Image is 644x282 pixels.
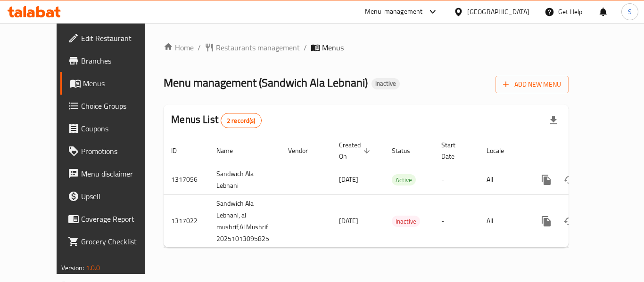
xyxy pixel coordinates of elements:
[441,139,468,162] span: Start Date
[542,109,565,132] div: Export file
[304,42,307,53] li: /
[60,185,164,208] a: Upsell
[205,42,300,53] a: Restaurants management
[372,80,400,88] span: Inactive
[60,230,164,253] a: Grocery Checklist
[216,145,245,156] span: Name
[164,72,368,93] span: Menu management ( Sandwich Ala Lebnani )
[60,140,164,162] a: Promotions
[81,100,157,112] span: Choice Groups
[392,175,416,185] span: Active
[81,168,157,179] span: Menu disclaimer
[339,215,358,227] span: [DATE]
[479,194,528,248] td: All
[392,216,420,227] div: Inactive
[60,72,164,95] a: Menus
[558,169,580,191] button: Change Status
[164,42,194,53] a: Home
[164,194,209,248] td: 1317022
[209,194,281,248] td: Sandwich Ala Lebnani, al mushrif,Al Mushrif 20251013095825
[164,165,209,194] td: 1317056
[81,191,157,202] span: Upsell
[322,42,344,53] span: Menus
[288,145,320,156] span: Vendor
[392,216,420,227] span: Inactive
[628,7,632,17] span: S
[392,174,416,185] div: Active
[434,194,479,248] td: -
[81,55,157,66] span: Branches
[86,262,100,274] span: 1.0.0
[60,208,164,230] a: Coverage Report
[535,210,558,233] button: more
[164,137,633,248] table: enhanced table
[81,213,157,225] span: Coverage Report
[81,145,157,157] span: Promotions
[60,27,164,49] a: Edit Restaurant
[60,49,164,72] a: Branches
[372,78,400,89] div: Inactive
[198,42,201,53] li: /
[209,165,281,194] td: Sandwich Ala Lebnani
[339,139,373,162] span: Created On
[61,262,84,274] span: Version:
[487,145,516,156] span: Locale
[434,165,479,194] td: -
[60,117,164,140] a: Coupons
[221,116,261,125] span: 2 record(s)
[171,113,261,128] h2: Menus List
[81,236,157,247] span: Grocery Checklist
[216,42,300,53] span: Restaurants management
[81,32,157,44] span: Edit Restaurant
[495,76,569,93] button: Add New Menu
[339,173,358,185] span: [DATE]
[392,145,422,156] span: Status
[171,145,189,156] span: ID
[60,95,164,117] a: Choice Groups
[83,78,157,89] span: Menus
[528,137,633,165] th: Actions
[479,165,528,194] td: All
[221,113,262,128] div: Total records count
[535,169,558,191] button: more
[467,7,529,17] div: [GEOGRAPHIC_DATA]
[558,210,580,233] button: Change Status
[81,123,157,134] span: Coupons
[60,162,164,185] a: Menu disclaimer
[164,42,569,53] nav: breadcrumb
[503,79,561,90] span: Add New Menu
[365,6,423,17] div: Menu-management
